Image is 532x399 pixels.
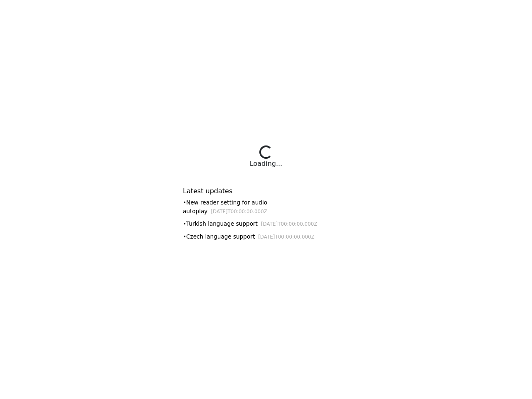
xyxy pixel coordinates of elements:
div: • Czech language support [183,232,349,241]
small: [DATE]T00:00:00.000Z [211,209,267,214]
small: [DATE]T00:00:00.000Z [261,221,318,227]
div: • Turkish language support [183,219,349,228]
h6: Latest updates [183,187,349,195]
div: Loading... [250,159,282,169]
small: [DATE]T00:00:00.000Z [258,234,315,240]
div: • New reader setting for audio autoplay [183,198,349,215]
